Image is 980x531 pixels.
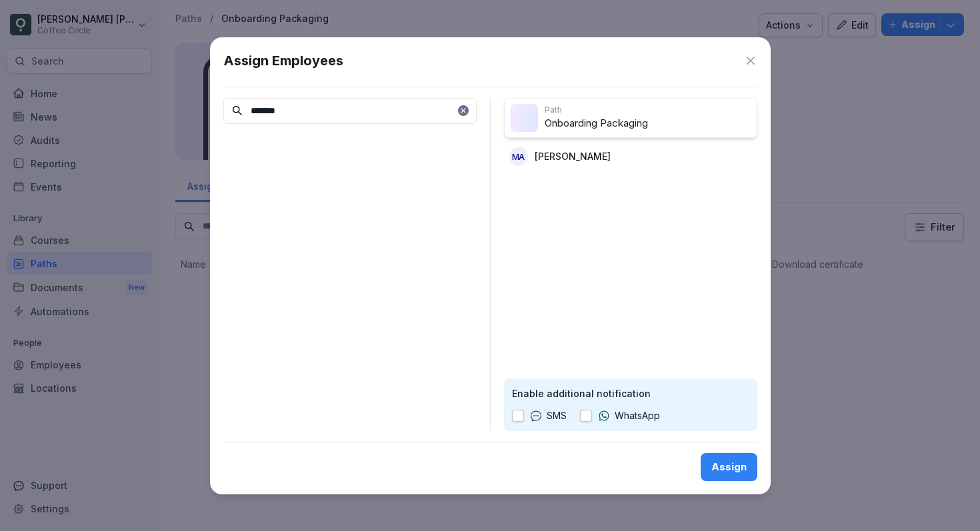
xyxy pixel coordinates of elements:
h1: Assign Employees [223,51,343,71]
p: Enable additional notification [512,386,749,400]
button: Assign [701,453,757,481]
div: Assign [711,460,747,474]
p: SMS [547,408,567,423]
p: WhatsApp [615,408,660,423]
p: Path [545,104,751,116]
p: Onboarding Packaging [545,116,751,131]
p: [PERSON_NAME] [535,149,611,163]
div: MA [509,147,528,166]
